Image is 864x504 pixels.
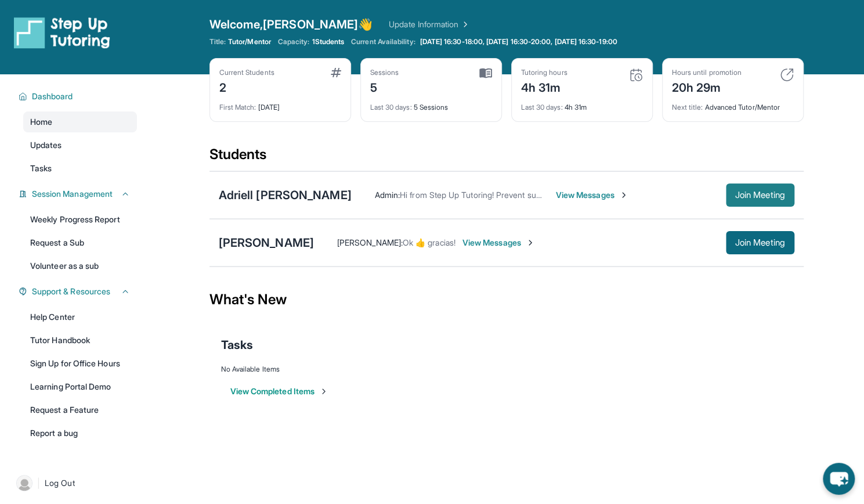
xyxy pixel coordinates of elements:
[278,37,310,46] span: Capacity:
[370,103,412,111] span: Last 30 days :
[221,337,253,353] span: Tasks
[389,19,470,30] a: Update Information
[735,239,785,246] span: Join Meeting
[375,190,400,200] span: Admin :
[209,145,804,171] div: Students
[780,68,794,82] img: card
[351,37,415,46] span: Current Availability:
[23,399,137,420] a: Request a Feature
[629,68,643,82] img: card
[45,477,75,489] span: Log Out
[556,189,628,201] span: View Messages
[462,237,535,249] span: View Messages
[23,376,137,397] a: Learning Portal Demo
[370,77,399,96] div: 5
[219,103,256,111] span: First Match :
[23,255,137,276] a: Volunteer as a sub
[726,183,794,207] button: Join Meeting
[23,158,137,179] a: Tasks
[32,91,73,102] span: Dashboard
[672,77,742,96] div: 20h 29m
[16,475,32,491] img: user-img
[27,286,130,297] button: Support & Resources
[219,77,274,96] div: 2
[219,96,341,112] div: [DATE]
[331,68,341,77] img: card
[23,307,137,327] a: Help Center
[418,37,620,46] a: [DATE] 16:30-18:00, [DATE] 16:30-20:00, [DATE] 16:30-19:00
[221,365,792,374] div: No Available Items
[337,237,403,247] span: [PERSON_NAME] :
[23,423,137,444] a: Report a bug
[14,16,110,49] img: logo
[521,68,567,77] div: Tutoring hours
[521,77,567,96] div: 4h 31m
[219,235,314,251] div: [PERSON_NAME]
[219,68,274,77] div: Current Students
[219,187,352,203] div: Adriell [PERSON_NAME]
[27,188,130,200] button: Session Management
[672,68,742,77] div: Hours until promotion
[619,190,628,200] img: Chevron-Right
[23,209,137,230] a: Weekly Progress Report
[23,135,137,156] a: Updates
[526,238,535,247] img: Chevron-Right
[23,232,137,253] a: Request a Sub
[23,111,137,132] a: Home
[32,188,113,200] span: Session Management
[30,116,52,128] span: Home
[420,37,617,46] span: [DATE] 16:30-18:00, [DATE] 16:30-20:00, [DATE] 16:30-19:00
[458,19,470,30] img: Chevron Right
[23,330,137,351] a: Tutor Handbook
[12,470,137,496] a: |Log Out
[37,476,40,490] span: |
[27,91,130,102] button: Dashboard
[312,37,344,46] span: 1 Students
[403,237,456,247] span: Ok 👍 gracias!
[370,96,492,112] div: 5 Sessions
[209,274,804,325] div: What's New
[23,353,137,374] a: Sign Up for Office Hours
[209,37,226,46] span: Title:
[30,163,52,174] span: Tasks
[672,103,703,111] span: Next title :
[672,96,794,112] div: Advanced Tutor/Mentor
[823,463,855,495] button: chat-button
[30,139,62,151] span: Updates
[32,286,110,297] span: Support & Resources
[521,103,563,111] span: Last 30 days :
[230,386,328,397] button: View Completed Items
[228,37,271,46] span: Tutor/Mentor
[370,68,399,77] div: Sessions
[726,231,794,254] button: Join Meeting
[735,192,785,199] span: Join Meeting
[209,16,373,33] span: Welcome, [PERSON_NAME] 👋
[521,96,643,112] div: 4h 31m
[479,68,492,78] img: card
